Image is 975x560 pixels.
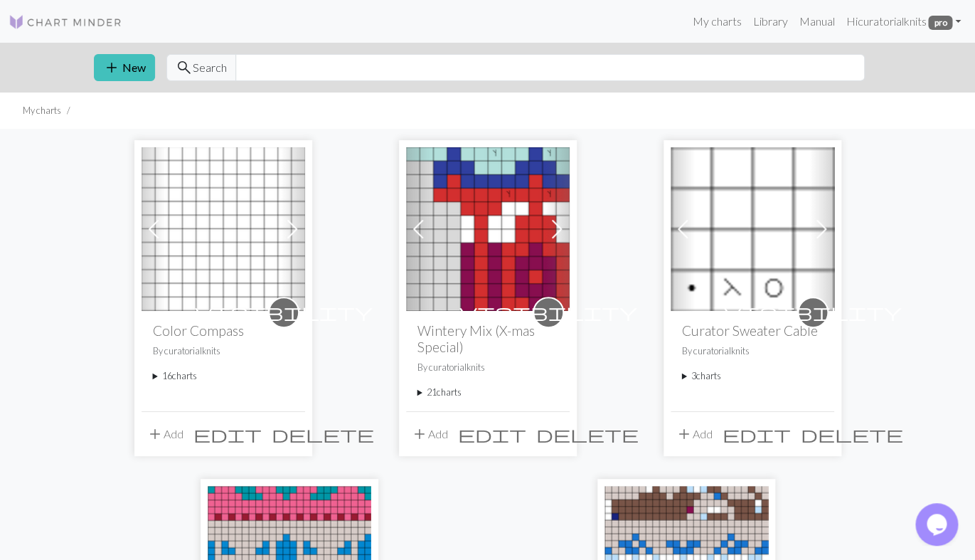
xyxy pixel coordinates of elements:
[406,421,453,448] button: Add
[840,7,966,36] a: Hicuratorialknits pro
[406,147,570,311] img: Wintery Mix (X-mas Special)
[458,424,526,444] span: edit
[103,58,120,78] span: add
[267,421,379,448] button: Delete
[406,221,570,234] a: Wintery Mix (X-mas Special)
[411,424,428,444] span: add
[193,426,262,443] i: Edit
[671,147,834,311] img: Curator Sweater Cable
[793,7,840,36] a: Manual
[682,344,823,358] p: By curatorialknits
[718,421,796,448] button: Edit
[459,301,637,323] span: visibility
[417,386,558,399] summary: 21charts
[153,344,294,358] p: By curatorialknits
[195,298,373,327] i: private
[671,421,718,448] button: Add
[176,58,193,78] span: search
[531,421,644,448] button: Delete
[671,221,834,234] a: Curator Sweater Cable
[146,424,164,444] span: add
[142,421,188,448] button: Add
[723,424,791,444] span: edit
[676,424,693,444] span: add
[458,426,526,443] i: Edit
[193,59,227,76] span: Search
[142,221,305,234] a: Color Compass
[9,14,122,31] img: Logo
[928,16,952,30] span: pro
[801,424,903,444] span: delete
[193,424,262,444] span: edit
[417,361,558,374] p: By curatorialknits
[459,298,637,327] i: private
[536,424,639,444] span: delete
[724,298,902,327] i: private
[682,369,823,383] summary: 3charts
[94,54,155,81] button: New
[453,421,531,448] button: Edit
[723,426,791,443] i: Edit
[796,421,908,448] button: Delete
[682,322,823,339] h2: Curator Sweater Cable
[142,147,305,311] img: Color Compass
[153,369,294,383] summary: 16charts
[195,301,373,323] span: visibility
[272,424,374,444] span: delete
[417,322,558,355] h2: Wintery Mix (X-mas Special)
[724,301,902,323] span: visibility
[686,7,747,36] a: My charts
[188,421,267,448] button: Edit
[915,503,961,546] iframe: chat widget
[23,104,61,117] li: My charts
[747,7,793,36] a: Library
[153,322,294,339] h2: Color Compass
